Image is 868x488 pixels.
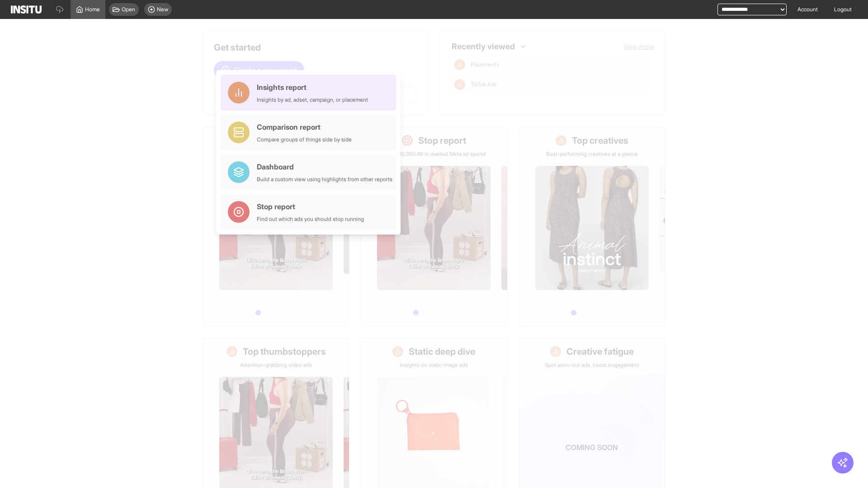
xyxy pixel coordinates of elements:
[257,161,392,172] div: Dashboard
[11,5,42,14] img: Logo
[257,96,368,103] div: Insights by ad, adset, campaign, or placement
[257,122,352,132] div: Comparison report
[257,82,368,93] div: Insights report
[257,201,364,212] div: Stop report
[257,136,352,143] div: Compare groups of things side by side
[157,6,168,13] span: New
[257,176,392,183] div: Build a custom view using highlights from other reports
[257,216,364,223] div: Find out which ads you should stop running
[85,6,100,13] span: Home
[122,6,135,13] span: Open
